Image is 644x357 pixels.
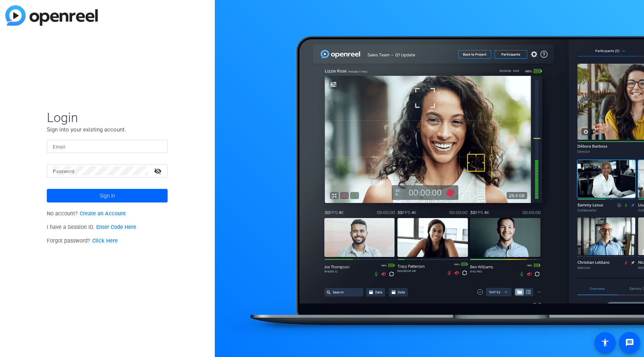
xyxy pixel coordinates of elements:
mat-label: Password [53,169,74,174]
mat-icon: accessibility [601,338,610,347]
p: Sign into your existing account. [47,125,168,134]
button: Sign in [47,189,168,202]
a: Click Here [92,238,118,244]
mat-icon: message [625,338,634,347]
img: blue-gradient.svg [5,5,98,26]
a: Enter Code Here [96,224,136,230]
mat-label: Email [53,144,65,150]
span: Login [47,110,168,125]
span: Forgot password? [47,238,118,244]
input: Enter Email Address [53,142,162,151]
span: No account? [47,210,126,217]
mat-icon: visibility_off [149,165,168,176]
span: Sign in [100,186,115,205]
a: Create an Account [80,210,126,217]
span: I have a Session ID. [47,224,136,230]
